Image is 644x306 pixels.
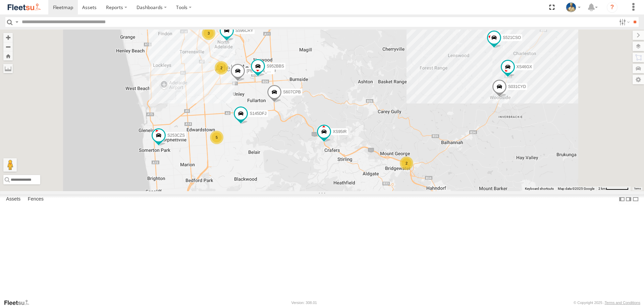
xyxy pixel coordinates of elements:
span: XS95IR [333,130,346,134]
label: Dock Summary Table to the Left [619,194,625,204]
button: Zoom in [3,33,13,42]
div: Version: 308.01 [291,301,317,305]
div: 2 [400,157,413,170]
div: © Copyright 2025 - [574,301,640,305]
label: Hide Summary Table [632,194,639,204]
a: Visit our Website [4,299,35,306]
span: S521CSO [503,35,521,40]
div: 2 [215,61,228,75]
label: Map Settings [633,75,644,84]
label: Measure [3,64,13,73]
span: S596CRY [235,29,253,33]
a: Terms (opens in new tab) [634,187,641,190]
label: Fences [24,195,47,204]
label: Search Query [14,17,19,27]
i: ? [607,2,618,13]
span: S031CYD [508,84,526,89]
button: Zoom out [3,42,13,51]
a: Terms and Conditions [605,301,640,305]
span: S607CPB [283,90,301,94]
button: Map scale: 2 km per 64 pixels [596,186,631,191]
button: Zoom Home [3,51,13,60]
label: Assets [3,195,24,204]
div: Matt Draper [563,2,583,12]
span: S145DFJ [250,112,266,116]
label: Search Filter Options [616,17,631,27]
span: [PERSON_NAME] [247,69,280,73]
span: 2 km [598,187,606,190]
span: XS46GX [517,64,532,69]
span: S253CZS [167,133,185,138]
button: Keyboard shortcuts [525,186,554,191]
div: 3 [202,27,215,40]
label: Dock Summary Table to the Right [625,194,632,204]
div: 5 [210,131,223,144]
span: Map data ©2025 Google [558,187,594,190]
span: S952BBS [267,64,284,69]
img: fleetsu-logo-horizontal.svg [7,3,42,12]
button: Drag Pegman onto the map to open Street View [3,158,17,172]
